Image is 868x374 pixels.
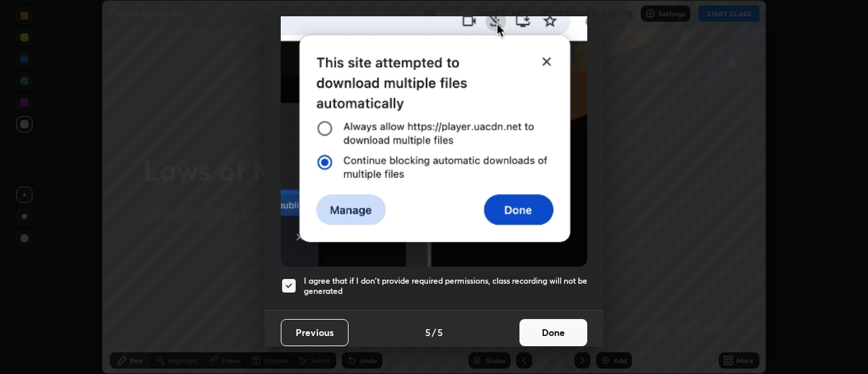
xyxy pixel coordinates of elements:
h5: I agree that if I don't provide required permissions, class recording will not be generated [304,276,587,297]
h4: 5 [425,325,431,339]
h4: 5 [437,325,443,339]
h4: / [432,325,436,339]
button: Previous [281,319,349,346]
button: Done [519,319,587,346]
